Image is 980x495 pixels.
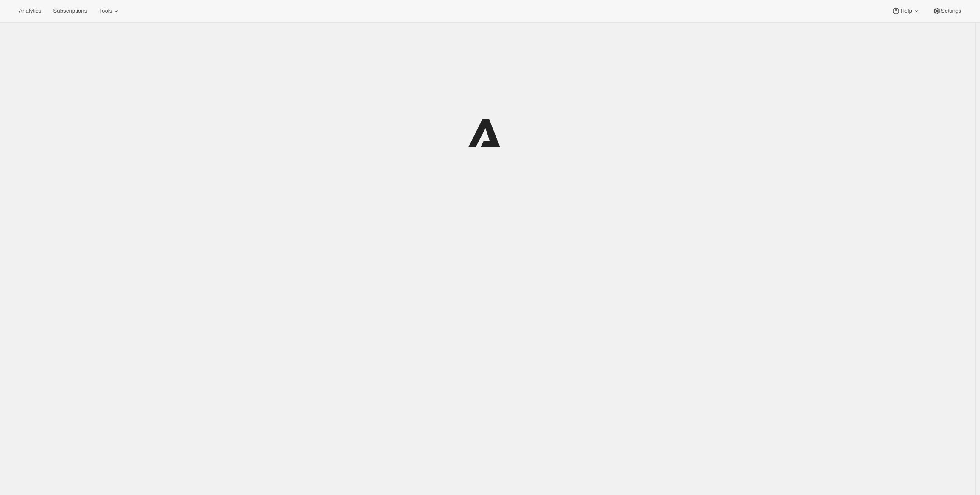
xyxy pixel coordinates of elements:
[94,5,126,17] button: Tools
[927,5,966,17] button: Settings
[19,8,41,14] span: Analytics
[99,8,112,14] span: Tools
[887,5,925,17] button: Help
[14,5,46,17] button: Analytics
[941,8,961,14] span: Settings
[48,5,92,17] button: Subscriptions
[53,8,87,14] span: Subscriptions
[900,8,912,14] span: Help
